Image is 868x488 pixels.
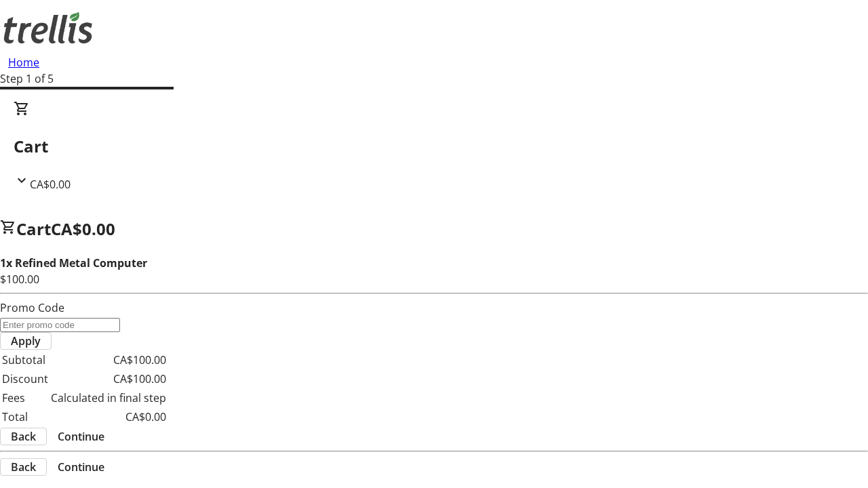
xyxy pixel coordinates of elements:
span: CA$0.00 [30,177,71,192]
td: CA$100.00 [50,370,167,388]
td: Total [1,408,49,426]
div: CartCA$0.00 [14,100,854,192]
span: Continue [58,459,104,475]
td: Discount [1,370,49,388]
h2: Cart [14,134,854,159]
td: Fees [1,389,49,407]
span: Apply [11,333,41,349]
span: Back [11,459,36,475]
td: Calculated in final step [50,389,167,407]
button: Continue [47,428,115,445]
td: Subtotal [1,351,49,369]
span: CA$0.00 [51,218,115,240]
span: Cart [16,218,51,240]
td: CA$100.00 [50,351,167,369]
span: Back [11,428,36,445]
td: CA$0.00 [50,408,167,426]
span: Continue [58,428,104,445]
button: Continue [47,459,115,475]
